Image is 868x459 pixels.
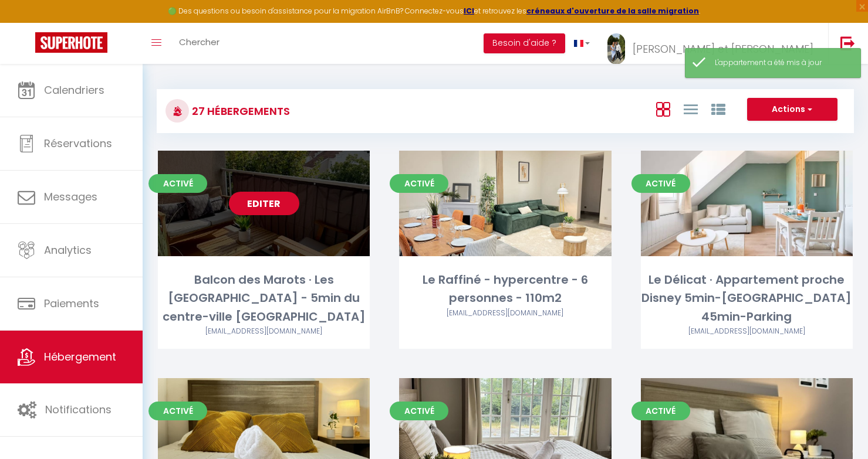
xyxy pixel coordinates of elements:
img: ... [607,33,625,64]
button: Besoin d'aide ? [484,33,565,53]
span: Hébergement [44,349,116,364]
span: Messages [44,189,97,204]
img: logout [840,36,855,50]
a: Vue par Groupe [711,99,725,118]
span: Chercher [179,36,219,48]
span: Activé [148,402,207,420]
a: Chercher [170,23,228,64]
a: créneaux d'ouverture de la salle migration [526,6,699,16]
button: Actions [747,98,837,121]
a: Vue en Box [656,99,670,118]
a: ICI [464,6,474,16]
span: Activé [631,174,690,193]
button: Ouvrir le widget de chat LiveChat [9,5,45,40]
div: Balcon des Marots · Les [GEOGRAPHIC_DATA] - 5min du centre-ville [GEOGRAPHIC_DATA] [158,271,370,326]
span: Réservations [44,136,112,151]
img: Super Booking [35,32,107,53]
span: Activé [631,402,690,420]
div: Airbnb [158,326,370,337]
span: Calendriers [44,83,104,97]
a: Editer [229,192,299,215]
span: [PERSON_NAME] et [PERSON_NAME] [633,42,813,56]
a: ... [PERSON_NAME] et [PERSON_NAME] [599,23,828,64]
div: Airbnb [641,326,853,337]
span: Analytics [44,243,92,257]
span: Paiements [44,296,99,311]
div: Airbnb [399,308,611,319]
div: Le Délicat · Appartement proche Disney 5min-[GEOGRAPHIC_DATA] 45min-Parking [641,271,853,326]
span: Activé [390,174,448,193]
span: Activé [390,402,448,420]
span: Notifications [45,402,112,417]
div: Le Raffiné - hypercentre - 6 personnes - 110m2 [399,271,611,308]
a: Vue en Liste [684,99,698,118]
span: Activé [148,174,207,193]
h3: 27 Hébergements [189,98,290,124]
div: L'appartement a été mis à jour [715,57,849,69]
